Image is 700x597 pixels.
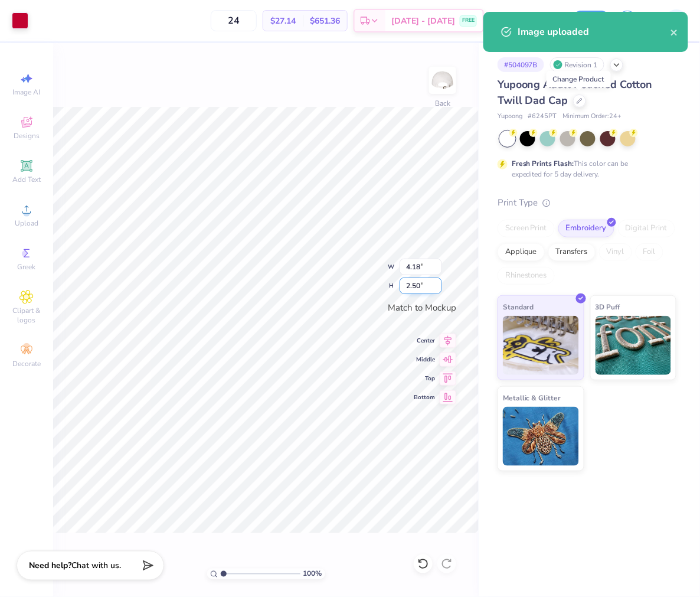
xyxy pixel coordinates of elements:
[528,112,557,122] span: # 6245PT
[670,25,679,39] button: close
[596,301,620,313] span: 3D Puff
[563,112,622,122] span: Minimum Order: 24 +
[518,25,670,39] div: Image uploaded
[512,159,574,168] strong: Fresh Prints Flash:
[414,374,435,383] span: Top
[12,359,41,368] span: Decorate
[498,77,653,107] span: Yupoong Adult Peached Cotton Twill Dad Cap
[13,87,41,97] span: Image AI
[498,196,676,210] div: Print Type
[498,220,555,237] div: Screen Print
[462,17,475,25] span: FREE
[512,158,657,180] div: This color can be expedited for 5 day delivery.
[270,15,296,27] span: $27.14
[431,68,454,92] img: Back
[547,71,611,87] div: Change Product
[636,243,663,261] div: Foil
[15,218,38,228] span: Upload
[599,243,632,261] div: Vinyl
[71,560,121,572] span: Chat with us.
[503,301,534,313] span: Standard
[498,57,544,72] div: # 504097B
[618,220,675,237] div: Digital Print
[310,15,340,27] span: $651.36
[18,262,36,272] span: Greek
[498,243,545,261] div: Applique
[414,355,435,364] span: Middle
[29,560,71,572] strong: Need help?
[498,267,555,285] div: Rhinestones
[435,98,450,109] div: Back
[6,306,47,325] span: Clipart & logos
[414,393,435,402] span: Bottom
[503,407,579,466] img: Metallic & Glitter
[303,569,322,579] span: 100 %
[414,337,435,345] span: Center
[498,112,522,122] span: Yupoong
[503,392,561,404] span: Metallic & Glitter
[12,175,41,184] span: Add Text
[508,9,565,32] input: Untitled Design
[558,220,614,237] div: Embroidery
[503,316,579,375] img: Standard
[14,131,40,141] span: Designs
[548,243,596,261] div: Transfers
[211,10,257,31] input: – –
[550,57,604,72] div: Revision 1
[596,316,672,375] img: 3D Puff
[391,15,455,27] span: [DATE] - [DATE]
